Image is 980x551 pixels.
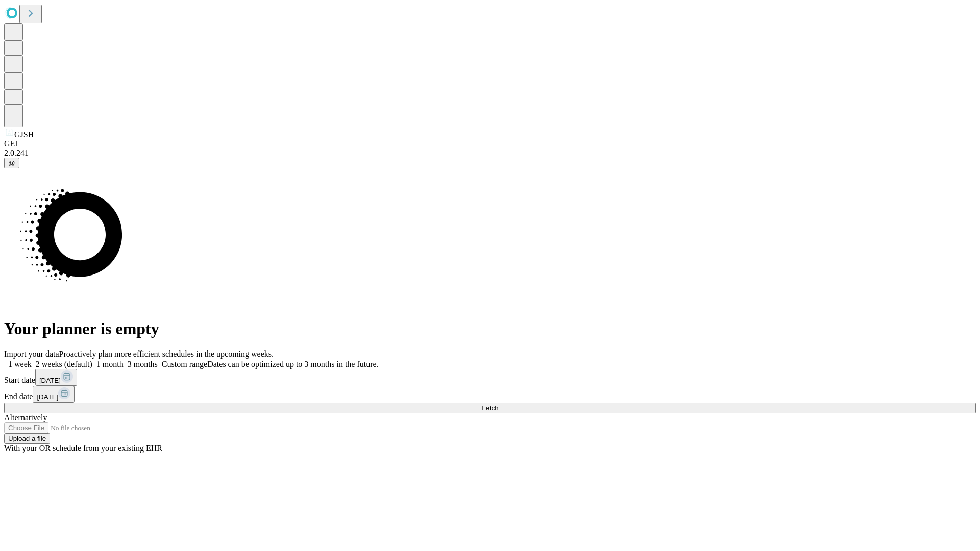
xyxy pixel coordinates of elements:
h1: Your planner is empty [4,319,976,338]
button: Upload a file [4,433,50,444]
span: Fetch [481,404,498,412]
span: Dates can be optimized up to 3 months in the future. [207,360,378,368]
div: Start date [4,369,976,386]
span: [DATE] [39,377,61,384]
span: [DATE] [37,393,58,401]
span: Custom range [162,360,207,368]
button: [DATE] [33,386,75,403]
span: Import your data [4,349,59,358]
span: 2 weeks (default) [36,360,92,368]
button: [DATE] [35,369,77,386]
div: GEI [4,139,976,148]
div: End date [4,386,976,403]
span: GJSH [14,130,34,139]
span: Proactively plan more efficient schedules in the upcoming weeks. [59,349,274,358]
span: @ [8,159,15,167]
button: Fetch [4,403,976,413]
div: 2.0.241 [4,148,976,158]
span: With your OR schedule from your existing EHR [4,444,162,453]
button: @ [4,158,19,168]
span: Alternatively [4,413,47,422]
span: 3 months [128,360,158,368]
span: 1 month [96,360,124,368]
span: 1 week [8,360,32,368]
